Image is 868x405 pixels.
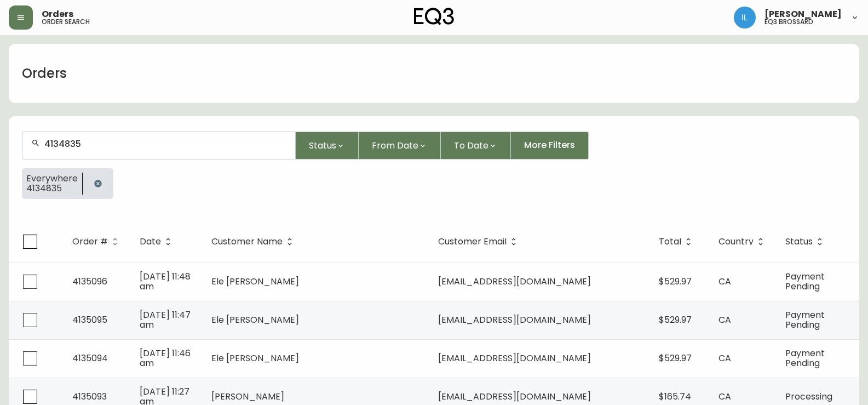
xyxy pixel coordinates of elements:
span: Status [785,237,827,247]
span: [EMAIL_ADDRESS][DOMAIN_NAME] [438,275,591,288]
span: [DATE] 11:46 am [140,347,191,369]
button: Status [296,132,359,159]
span: [DATE] 11:47 am [140,309,191,331]
span: Total [659,237,695,247]
span: CA [718,275,731,288]
span: 4135095 [72,313,107,326]
span: $165.74 [659,390,691,403]
span: [PERSON_NAME] [764,10,842,19]
span: Processing [785,390,832,403]
span: [PERSON_NAME] [211,390,284,403]
img: 998f055460c6ec1d1452ac0265469103 [734,7,756,28]
span: [DATE] 11:48 am [140,270,191,293]
span: Orders [42,10,73,19]
span: [EMAIL_ADDRESS][DOMAIN_NAME] [438,313,591,326]
span: CA [718,313,731,326]
span: Total [659,238,681,245]
span: From Date [372,139,418,152]
span: CA [718,352,731,364]
button: More Filters [511,132,589,159]
span: Ele [PERSON_NAME] [211,352,299,364]
span: [EMAIL_ADDRESS][DOMAIN_NAME] [438,390,591,403]
span: Payment Pending [785,309,825,331]
span: Payment Pending [785,347,825,369]
span: [EMAIL_ADDRESS][DOMAIN_NAME] [438,352,591,364]
span: 4135096 [72,275,107,288]
span: Country [718,238,754,245]
span: $529.97 [659,275,692,288]
button: To Date [441,132,511,159]
h1: Orders [22,64,67,83]
span: 4135093 [72,390,107,403]
span: Status [785,238,813,245]
span: Customer Email [438,238,507,245]
span: Order # [72,238,108,245]
span: Status [309,139,336,152]
span: $529.97 [659,352,692,364]
h5: order search [42,19,90,25]
span: Payment Pending [785,270,825,293]
button: From Date [359,132,441,159]
h5: eq3 brossard [764,19,813,25]
span: Ele [PERSON_NAME] [211,275,299,288]
span: Everywhere [26,174,78,184]
span: Order # [72,237,122,247]
span: To Date [454,139,488,152]
span: Ele [PERSON_NAME] [211,313,299,326]
span: Customer Email [438,237,521,247]
span: More Filters [524,139,575,151]
span: Country [718,237,768,247]
span: 4134835 [26,184,78,193]
img: logo [414,8,455,25]
span: $529.97 [659,313,692,326]
span: Customer Name [211,237,297,247]
span: 4135094 [72,352,108,364]
input: Search [44,139,286,149]
span: Date [140,238,161,245]
span: CA [718,390,731,403]
span: Customer Name [211,238,283,245]
span: Date [140,237,175,247]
